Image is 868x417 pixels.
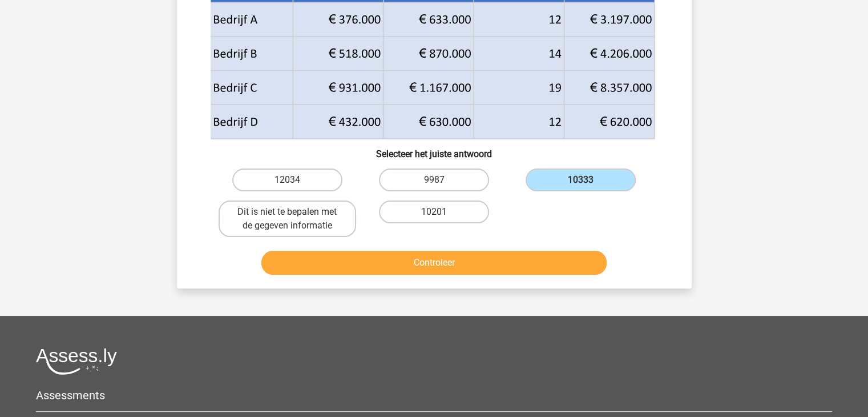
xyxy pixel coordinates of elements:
[379,201,489,223] label: 10201
[195,139,673,159] h6: Selecteer het juiste antwoord
[232,169,342,191] label: 12034
[261,251,607,275] button: Controleer
[219,201,356,237] label: Dit is niet te bepalen met de gegeven informatie
[379,169,489,191] label: 9987
[526,169,636,191] label: 10333
[36,388,832,402] h5: Assessments
[36,348,117,375] img: Assessly logo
